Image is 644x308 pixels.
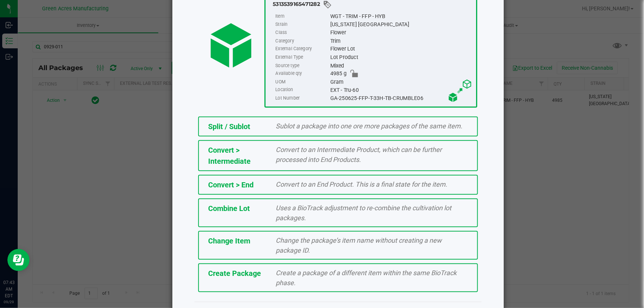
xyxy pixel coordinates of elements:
[208,146,251,166] span: Convert > Intermediate
[330,78,472,86] div: Gram
[208,180,254,189] span: Convert > End
[275,37,328,45] label: Category
[275,70,328,78] label: Available qty
[330,12,472,20] div: WGT - TRIM - FFP - HYB
[275,62,328,70] label: Source type
[330,70,347,78] span: 4985 g
[275,20,328,28] label: Strain
[275,94,328,102] label: Lot Number
[275,45,328,53] label: External Category
[275,29,328,37] label: Class
[275,12,328,20] label: Item
[276,204,452,222] span: Uses a BioTrack adjustment to re-combine the cultivation lot packages.
[330,53,472,61] div: Lot Product
[330,45,472,53] div: Flower Lot
[208,122,250,131] span: Split / Sublot
[208,204,250,213] span: Combine Lot
[276,122,463,130] span: Sublot a package into one ore more packages of the same item.
[7,249,30,271] iframe: Resource center
[275,53,328,61] label: External Type
[330,37,472,45] div: Trim
[276,146,442,163] span: Convert to an Intermediate Product, which can be further processed into End Products.
[276,269,457,287] span: Create a package of a different item within the same BioTrack phase.
[330,20,472,28] div: [US_STATE] [GEOGRAPHIC_DATA]
[330,94,472,102] div: GA-250625-FFP-T-33H-TB-CRUMBLE06
[276,236,442,254] span: Change the package’s item name without creating a new package ID.
[208,236,250,245] span: Change Item
[208,269,261,278] span: Create Package
[330,62,472,70] div: Mixed
[276,180,448,188] span: Convert to an End Product. This is a final state for the item.
[275,78,328,86] label: UOM
[330,29,472,37] div: Flower
[275,86,328,94] label: Location
[330,86,472,94] div: EXT - Tru-60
